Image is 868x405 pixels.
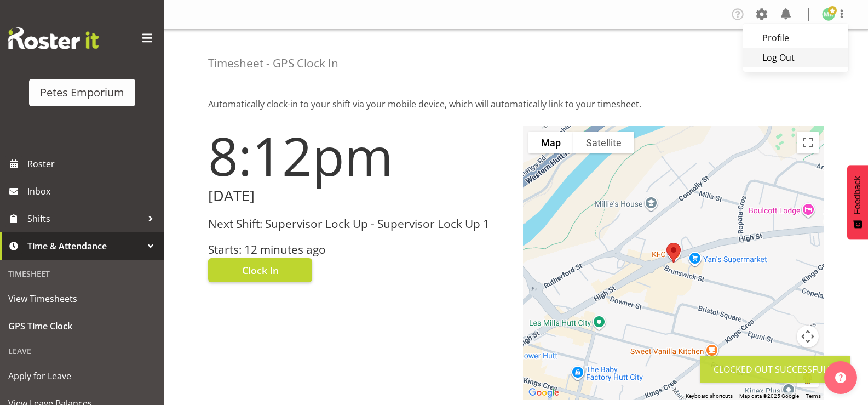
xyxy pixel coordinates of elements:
[8,27,99,49] img: Rosterit website logo
[8,318,156,334] span: GPS Time Clock
[806,393,821,399] a: Terms (opens in new tab)
[835,372,846,383] img: help-xxl-2.png
[686,392,733,400] button: Keyboard shortcuts
[208,187,510,204] h2: [DATE]
[714,363,837,376] div: Clocked out Successfully
[208,57,338,70] h4: Timesheet - GPS Clock In
[573,132,634,153] button: Show satellite imagery
[208,243,510,256] h3: Starts: 12 minutes ago
[8,290,156,307] span: View Timesheets
[27,210,142,227] span: Shifts
[528,132,573,153] button: Show street map
[847,165,868,239] button: Feedback - Show survey
[3,340,162,362] div: Leave
[739,393,799,399] span: Map data ©2025 Google
[242,263,279,277] span: Clock In
[208,218,510,230] h3: Next Shift: Supervisor Lock Up - Supervisor Lock Up 1
[208,258,312,282] button: Clock In
[526,386,562,400] img: Google
[822,8,835,21] img: melanie-richardson713.jpg
[3,362,162,390] a: Apply for Leave
[27,183,159,199] span: Inbox
[208,126,510,185] h1: 8:12pm
[3,285,162,312] a: View Timesheets
[27,238,142,254] span: Time & Attendance
[797,132,819,153] button: Toggle fullscreen view
[40,84,124,101] div: Petes Emporium
[743,48,848,67] a: Log Out
[3,263,162,285] div: Timesheet
[8,368,156,384] span: Apply for Leave
[526,386,562,400] a: Open this area in Google Maps (opens a new window)
[853,176,863,214] span: Feedback
[797,326,819,347] button: Map camera controls
[27,156,159,172] span: Roster
[3,312,162,340] a: GPS Time Clock
[208,98,824,111] p: Automatically clock-in to your shift via your mobile device, which will automatically link to you...
[743,28,848,48] a: Profile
